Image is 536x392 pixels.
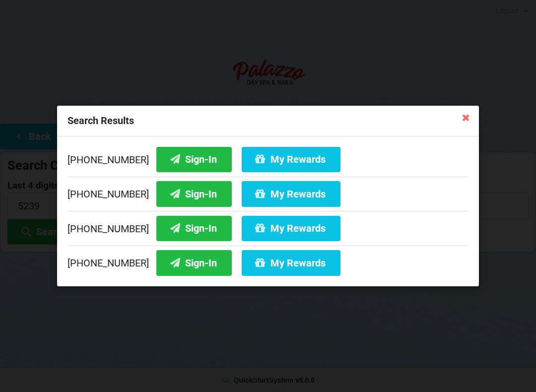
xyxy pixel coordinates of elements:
[67,246,469,276] div: [PHONE_NUMBER]
[67,211,469,246] div: [PHONE_NUMBER]
[242,250,340,275] button: My Rewards
[156,147,232,172] button: Sign-In
[242,216,340,241] button: My Rewards
[242,147,340,172] button: My Rewards
[57,106,479,136] div: Search Results
[156,216,232,241] button: Sign-In
[156,250,232,275] button: Sign-In
[156,181,232,206] button: Sign-In
[242,181,340,206] button: My Rewards
[67,177,469,211] div: [PHONE_NUMBER]
[67,147,469,177] div: [PHONE_NUMBER]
